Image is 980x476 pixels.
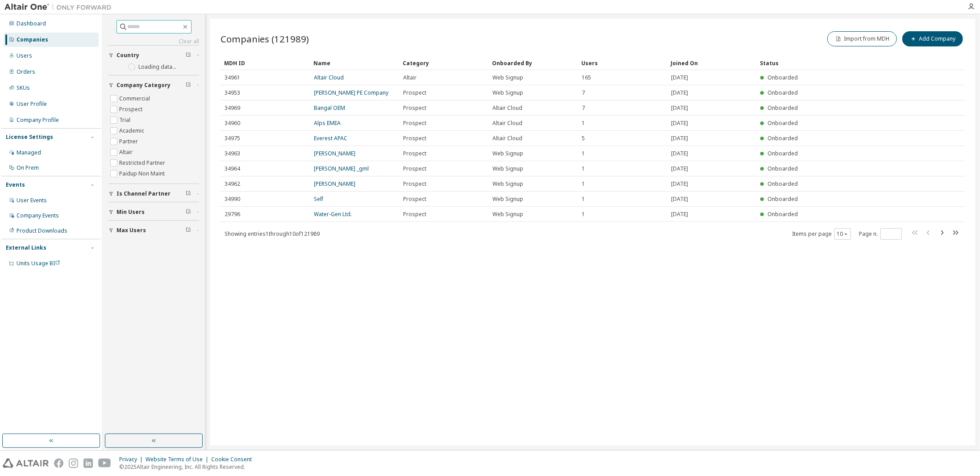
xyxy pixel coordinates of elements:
label: Commercial [119,93,152,104]
label: Paidup Non Maint [119,168,167,179]
span: Onboarded [768,104,798,112]
span: Prospect [403,120,426,127]
span: 1 [582,180,585,188]
div: Users [17,52,32,59]
button: Company Category [108,75,199,95]
span: Prospect [403,196,426,203]
div: Managed [17,149,41,156]
span: Min Users [117,209,145,216]
div: Website Terms of Use [146,456,211,463]
div: Product Downloads [17,227,67,234]
span: Prospect [403,165,426,172]
a: Alps EMEA [314,119,341,127]
span: 34953 [225,89,240,96]
p: © 2025 Altair Engineering, Inc. All Rights Reserved. [119,463,257,471]
span: Country [117,52,139,59]
div: User Events [17,197,47,204]
a: Altair Cloud [314,74,344,81]
span: 34969 [225,104,240,112]
span: 34963 [225,150,240,157]
span: 1 [582,165,585,172]
label: Academic [119,125,146,136]
button: 10 [837,230,849,238]
img: linkedin.svg [83,459,93,468]
div: MDH ID [224,56,306,70]
span: [DATE] [671,104,688,112]
span: Clear filter [186,82,191,89]
span: Web Signup [492,165,523,172]
span: 165 [582,74,591,81]
img: Altair One [4,3,116,12]
span: Altair Cloud [492,120,522,127]
img: facebook.svg [54,459,63,468]
img: youtube.svg [98,459,111,468]
span: Prospect [403,89,426,96]
span: Prospect [403,150,426,157]
span: Altair Cloud [492,104,522,112]
span: Onboarded [768,134,798,142]
span: [DATE] [671,120,688,127]
span: 34990 [225,196,240,203]
div: Joined On [671,56,753,70]
span: [DATE] [671,180,688,188]
div: Companies [17,36,48,43]
span: [DATE] [671,165,688,172]
span: Onboarded [768,165,798,172]
span: Prospect [403,211,426,218]
span: [DATE] [671,211,688,218]
a: Self [314,195,323,203]
div: License Settings [6,134,53,141]
span: 29796 [225,211,240,218]
img: instagram.svg [69,459,78,468]
span: Page n. [859,228,902,240]
div: Events [6,181,25,188]
span: Prospect [403,104,426,112]
span: 34964 [225,165,240,172]
span: 5 [582,135,585,142]
span: Clear filter [186,209,191,216]
img: altair_logo.svg [3,459,49,468]
div: Company Events [17,212,59,219]
span: Onboarded [768,89,798,96]
div: Orders [17,68,35,75]
button: Max Users [108,221,199,240]
div: Privacy [119,456,146,463]
button: Is Channel Partner [108,184,199,204]
button: Country [108,46,199,65]
span: Altair [403,74,417,81]
span: [DATE] [671,135,688,142]
span: Web Signup [492,150,523,157]
span: Company Category [117,82,171,89]
span: 7 [582,89,585,96]
span: Clear filter [186,52,191,59]
span: Clear filter [186,227,191,234]
span: Is Channel Partner [117,190,171,197]
div: Cookie Consent [211,456,257,463]
div: Company Profile [17,117,59,124]
span: Units Usage BI [17,259,60,267]
div: SKUs [17,84,30,92]
span: Web Signup [492,89,523,96]
span: [DATE] [671,74,688,81]
button: Add Company [902,31,963,46]
span: Onboarded [768,195,798,203]
span: 1 [582,150,585,157]
span: Web Signup [492,180,523,188]
a: Clear all [108,38,199,45]
span: Max Users [117,227,146,234]
div: Onboarded By [492,56,574,70]
span: Prospect [403,180,426,188]
span: 34962 [225,180,240,188]
div: Users [581,56,663,70]
span: Clear filter [186,190,191,197]
span: 34975 [225,135,240,142]
span: Onboarded [768,210,798,218]
a: Bangal OEM [314,104,345,112]
label: Prospect [119,104,144,115]
div: Name [313,56,396,70]
div: Dashboard [17,20,46,27]
span: Onboarded [768,74,798,81]
span: [DATE] [671,150,688,157]
div: External Links [6,244,46,251]
label: Loading data... [139,63,177,71]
